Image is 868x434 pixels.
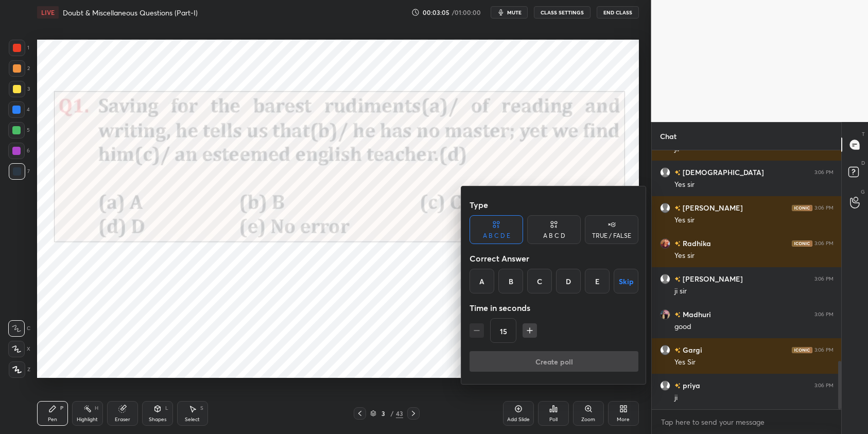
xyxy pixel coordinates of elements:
[470,195,638,215] div: Type
[556,269,581,293] div: D
[592,233,631,239] div: TRUE / FALSE
[470,269,494,293] div: A
[614,269,638,293] button: Skip
[483,233,510,239] div: A B C D E
[585,269,610,293] div: E
[543,233,565,239] div: A B C D
[527,269,552,293] div: C
[470,298,638,318] div: Time in seconds
[498,269,523,293] div: B
[470,248,638,269] div: Correct Answer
